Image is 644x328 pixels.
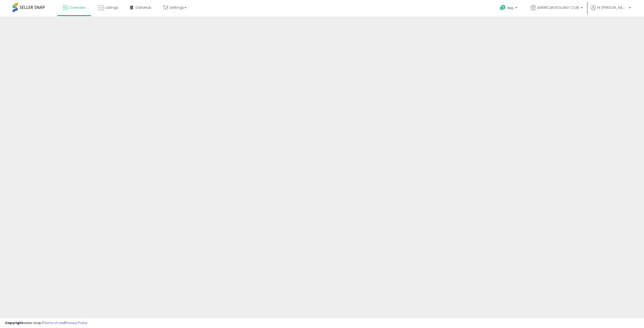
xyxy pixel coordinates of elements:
[496,1,522,16] a: Help
[136,5,151,10] span: DataHub
[507,6,514,10] span: Help
[105,5,118,10] span: Listings
[69,5,86,10] span: Overview
[500,5,506,11] i: Get Help
[537,5,579,10] span: AMERICAN ROLLING CLUB
[597,5,627,10] span: Hi [PERSON_NAME]
[591,5,631,16] a: Hi [PERSON_NAME]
